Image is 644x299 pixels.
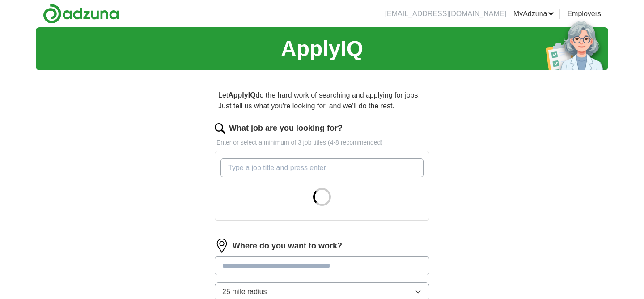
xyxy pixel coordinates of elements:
a: MyAdzuna [513,9,555,19]
a: Employers [567,9,601,19]
h1: ApplyIQ [281,33,363,65]
img: location.png [215,239,229,253]
label: What job are you looking for? [229,122,343,134]
img: Adzuna logo [43,4,119,24]
label: Where do you want to work? [233,240,342,252]
p: Enter or select a minimum of 3 job titles (4-8 recommended) [215,138,429,147]
img: search.png [215,123,225,134]
strong: ApplyIQ [228,91,255,99]
span: 25 mile radius [222,286,267,297]
p: Let do the hard work of searching and applying for jobs. Just tell us what you're looking for, an... [215,86,429,115]
input: Type a job title and press enter [220,158,424,177]
li: [EMAIL_ADDRESS][DOMAIN_NAME] [385,9,506,19]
